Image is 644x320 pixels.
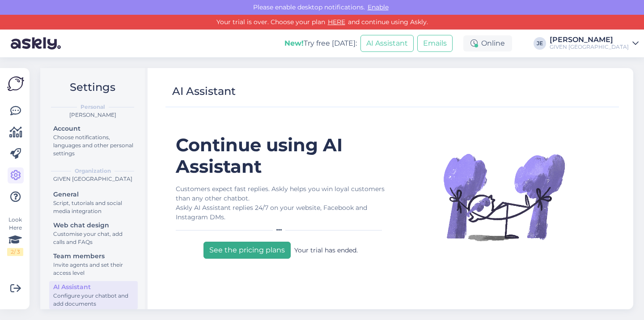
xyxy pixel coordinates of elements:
[49,250,138,278] a: Team membersInvite agents and set their access level
[53,292,134,308] div: Configure your chatbot and add documents
[49,123,138,159] a: AccountChoose notifications, languages and other personal settings
[47,175,138,183] div: GIVEN [GEOGRAPHIC_DATA]
[7,75,24,92] img: Askly Logo
[284,38,357,49] div: Try free [DATE]:
[203,242,291,259] button: See the pricing plans
[47,79,138,96] h2: Settings
[53,133,134,158] div: Choose notifications, languages and other personal settings
[53,124,134,133] div: Account
[53,199,134,215] div: Script, tutorials and social media integration
[53,282,134,292] div: AI Assistant
[365,3,391,11] span: Enable
[463,35,512,51] div: Online
[80,103,105,111] b: Personal
[550,43,629,51] div: GIVEN [GEOGRAPHIC_DATA]
[294,242,358,259] div: Your trial has ended.
[417,35,453,52] button: Emails
[49,188,138,217] a: GeneralScript, tutorials and social media integration
[176,134,386,177] h1: Continue using AI Assistant
[172,83,236,100] div: AI Assistant
[53,261,134,277] div: Invite agents and set their access level
[550,36,629,43] div: [PERSON_NAME]
[360,35,414,52] button: AI Assistant
[7,248,23,256] div: 2 / 3
[441,134,567,260] img: Illustration
[53,230,134,246] div: Customise your chat, add calls and FAQs
[284,39,304,47] b: New!
[49,281,138,309] a: AI AssistantConfigure your chatbot and add documents
[75,167,111,175] b: Organization
[53,221,134,230] div: Web chat design
[325,18,348,26] a: HERE
[7,216,23,256] div: Look Here
[534,37,546,50] div: JE
[47,111,138,119] div: [PERSON_NAME]
[550,36,639,51] a: [PERSON_NAME]GIVEN [GEOGRAPHIC_DATA]
[53,190,134,199] div: General
[53,252,134,261] div: Team members
[176,184,386,222] div: Customers expect fast replies. Askly helps you win loyal customers than any other chatbot. Askly ...
[49,219,138,247] a: Web chat designCustomise your chat, add calls and FAQs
